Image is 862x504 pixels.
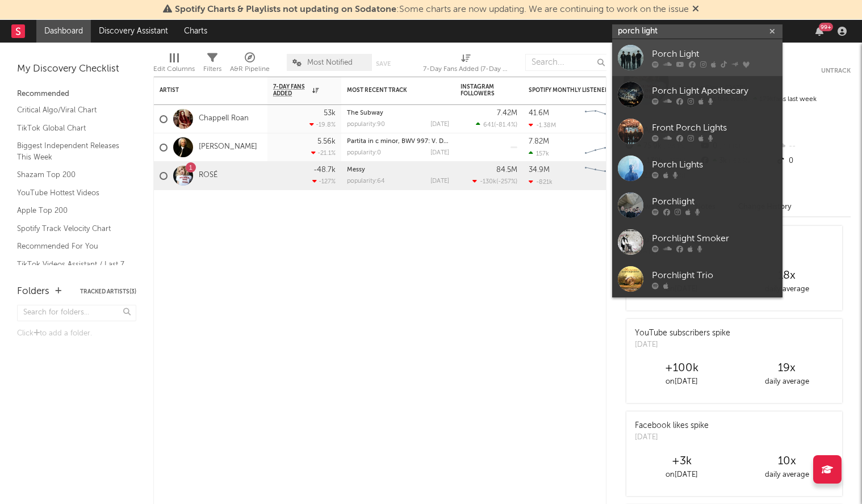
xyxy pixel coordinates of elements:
[273,83,309,97] span: 7-Day Fans Added
[629,468,734,482] div: on [DATE]
[525,54,610,71] input: Search...
[775,139,851,154] div: --
[734,375,839,389] div: daily average
[17,140,125,163] a: Biggest Independent Releases This Week
[423,62,508,76] div: 7-Day Fans Added (7-Day Fans Added)
[529,166,550,174] div: 34.9M
[629,455,734,468] div: +3k
[203,62,221,76] div: Filters
[498,179,516,185] span: -257 %
[347,150,381,156] div: popularity: 0
[199,114,249,124] a: Chappell Roan
[324,110,336,117] div: 53k
[309,121,336,128] div: -19.8 %
[496,166,517,174] div: 84.5M
[529,178,553,186] div: -821k
[461,83,500,97] div: Instagram Followers
[652,84,777,98] div: Porch Light Apothecary
[153,48,195,81] div: Edit Columns
[17,285,49,299] div: Folders
[775,154,851,169] div: 0
[199,171,217,180] a: ROSÉ
[230,48,270,81] div: A&R Pipeline
[652,195,777,208] div: Porchlight
[529,110,549,117] div: 41.6M
[376,61,391,67] button: Save
[652,121,777,135] div: Front Porch Lights
[652,47,777,61] div: Porch Light
[17,169,125,181] a: Shazam Top 200
[652,158,777,171] div: Porch Lights
[629,375,734,389] div: on [DATE]
[652,232,777,245] div: Porchlight Smoker
[529,121,556,129] div: -1.38M
[734,269,839,283] div: 18 x
[496,122,516,128] span: -81.4 %
[17,104,125,116] a: Critical Algo/Viral Chart
[629,362,734,375] div: +100k
[734,283,839,296] div: daily average
[580,105,631,133] svg: Chart title
[635,339,730,351] div: [DATE]
[347,138,503,145] a: Partita in c minor, BWV 997: V. Double (of the Gigue)
[317,138,336,145] div: 5.56k
[160,87,245,94] div: Artist
[529,87,614,94] div: Spotify Monthly Listeners
[580,133,631,162] svg: Chart title
[175,5,689,14] span: : Some charts are now updating. We are continuing to work on the issue
[821,65,851,77] button: Untrack
[734,455,839,468] div: 10 x
[815,27,823,36] button: 99+
[635,420,709,432] div: Facebook likes spike
[819,23,833,31] div: 99 +
[635,327,730,339] div: YouTube subscribers spike
[311,149,336,157] div: -21.1 %
[347,138,449,145] div: Partita in c minor, BWV 997: V. Double (of the Gigue)
[17,240,125,253] a: Recommended For You
[199,142,257,152] a: [PERSON_NAME]
[36,20,91,43] a: Dashboard
[612,150,783,187] a: Porch Lights
[635,432,709,443] div: [DATE]
[347,178,385,184] div: popularity: 64
[230,62,270,76] div: A&R Pipeline
[734,468,839,482] div: daily average
[17,305,136,321] input: Search for folders...
[529,150,549,157] div: 157k
[612,113,783,150] a: Front Porch Lights
[347,87,432,94] div: Most Recent Track
[80,289,136,295] button: Tracked Artists(3)
[17,62,136,76] div: My Discovery Checklist
[483,122,494,128] span: 641
[91,20,176,43] a: Discovery Assistant
[17,222,125,235] a: Spotify Track Velocity Chart
[153,62,195,76] div: Edit Columns
[312,178,336,185] div: -127 %
[203,48,221,81] div: Filters
[347,110,449,116] div: The Subway
[347,110,383,116] a: The Subway
[17,122,125,135] a: TikTok Global Chart
[612,76,783,113] a: Porch Light Apothecary
[347,167,449,173] div: Messy
[480,179,496,185] span: -130k
[612,39,783,76] a: Porch Light
[612,261,783,297] a: Porchlight Trio
[476,121,517,128] div: ( )
[612,24,783,39] input: Search for artists
[176,20,215,43] a: Charts
[529,138,549,145] div: 7.82M
[652,268,777,282] div: Porchlight Trio
[497,110,517,117] div: 7.42M
[313,166,336,174] div: -48.7k
[175,5,396,14] span: Spotify Charts & Playlists not updating on Sodatone
[580,162,631,190] svg: Chart title
[17,258,125,282] a: TikTok Videos Assistant / Last 7 Days - Top
[430,178,449,184] div: [DATE]
[347,121,385,128] div: popularity: 90
[612,224,783,261] a: Porchlight Smoker
[612,187,783,224] a: Porchlight
[430,121,449,128] div: [DATE]
[734,362,839,375] div: 19 x
[423,48,508,81] div: 7-Day Fans Added (7-Day Fans Added)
